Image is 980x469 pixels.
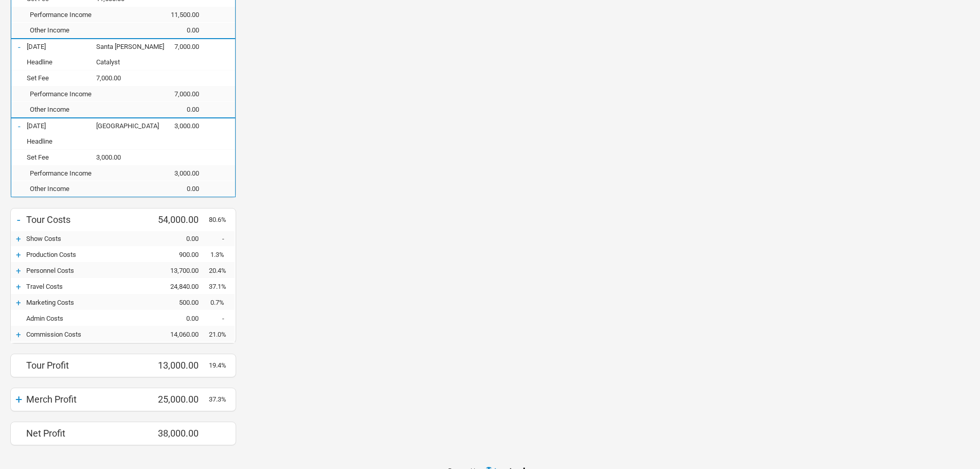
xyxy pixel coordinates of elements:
[11,298,26,308] div: +
[147,394,209,405] div: 25,000.00
[27,26,148,34] div: Other Income
[147,360,209,371] div: 13,000.00
[27,90,148,98] div: Performance Income
[27,122,96,130] div: 25-Oct-25
[147,251,209,258] div: 900.00
[148,43,209,50] div: 7,000.00
[11,121,27,131] div: -
[148,169,209,177] div: 3,000.00
[96,58,148,66] div: Catalyst
[11,392,26,407] div: +
[26,299,147,306] div: Marketing Costs
[26,214,147,225] div: Tour Costs
[27,185,148,193] div: Other Income
[209,251,235,258] div: 1.3%
[26,235,147,242] div: Show Costs
[27,58,96,66] div: Headline
[148,122,209,130] div: 3,000.00
[11,250,26,260] div: +
[147,331,209,338] div: 14,060.00
[27,106,148,113] div: Other Income
[27,11,148,19] div: Performance Income
[27,74,96,82] div: Set Fee
[11,282,26,292] div: +
[96,74,148,82] div: 7,000.00
[26,331,147,338] div: Commission Costs
[209,331,235,338] div: 21.0%
[148,11,209,19] div: 11,500.00
[26,428,147,439] div: Net Profit
[147,315,209,322] div: 0.00
[27,43,96,50] div: 23-Oct-25
[11,213,26,227] div: -
[27,153,96,161] div: Set Fee
[209,267,235,274] div: 20.4%
[147,267,209,274] div: 13,700.00
[147,428,209,439] div: 38,000.00
[147,299,209,306] div: 500.00
[209,361,235,369] div: 19.4%
[209,315,235,322] div: -
[27,137,148,145] div: Headline
[147,283,209,290] div: 24,840.00
[96,122,148,130] div: Mexico
[209,283,235,290] div: 37.1%
[148,106,209,113] div: 0.00
[147,214,209,225] div: 54,000.00
[27,169,148,177] div: Performance Income
[11,42,27,52] div: -
[209,216,235,223] div: 80.6%
[96,153,148,161] div: 3,000.00
[148,90,209,98] div: 7,000.00
[96,43,148,50] div: Santa Cruz
[209,235,235,242] div: -
[209,299,235,306] div: 0.7%
[209,395,235,403] div: 37.3%
[11,234,26,244] div: +
[26,283,147,290] div: Travel Costs
[26,251,147,258] div: Production Costs
[26,315,147,322] div: Admin Costs
[148,26,209,34] div: 0.00
[26,360,147,371] div: Tour Profit
[11,266,26,276] div: +
[26,267,147,274] div: Personnel Costs
[26,394,147,405] div: Merch Profit
[11,329,26,340] div: +
[148,185,209,193] div: 0.00
[147,235,209,242] div: 0.00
